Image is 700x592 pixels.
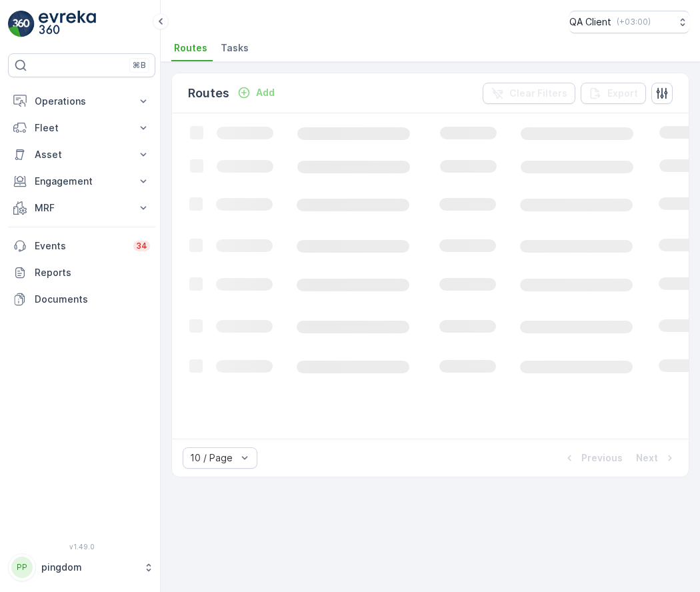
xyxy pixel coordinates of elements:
[509,87,567,100] p: Clear Filters
[483,83,575,104] button: Clear Filters
[8,233,155,259] a: Events34
[35,95,129,108] p: Operations
[188,84,229,103] p: Routes
[8,115,155,141] button: Fleet
[35,175,129,188] p: Engagement
[569,11,689,33] button: QA Client(+03:00)
[232,85,280,101] button: Add
[35,239,125,253] p: Events
[636,451,658,465] p: Next
[35,293,150,306] p: Documents
[8,286,155,313] a: Documents
[8,11,35,37] img: logo
[607,87,638,100] p: Export
[8,259,155,286] a: Reports
[35,201,129,215] p: MRF
[617,17,651,27] p: ( +03:00 )
[8,553,155,581] button: PPpingdom
[174,41,207,55] span: Routes
[11,557,33,578] div: PP
[8,88,155,115] button: Operations
[569,15,611,29] p: QA Client
[221,41,249,55] span: Tasks
[39,11,96,37] img: logo_light-DOdMpM7g.png
[8,195,155,221] button: MRF
[35,266,150,279] p: Reports
[8,141,155,168] button: Asset
[581,451,623,465] p: Previous
[41,561,137,574] p: pingdom
[561,450,624,466] button: Previous
[581,83,646,104] button: Export
[136,241,147,251] p: 34
[8,543,155,551] span: v 1.49.0
[635,450,678,466] button: Next
[133,60,146,71] p: ⌘B
[8,168,155,195] button: Engagement
[35,148,129,161] p: Asset
[256,86,275,99] p: Add
[35,121,129,135] p: Fleet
